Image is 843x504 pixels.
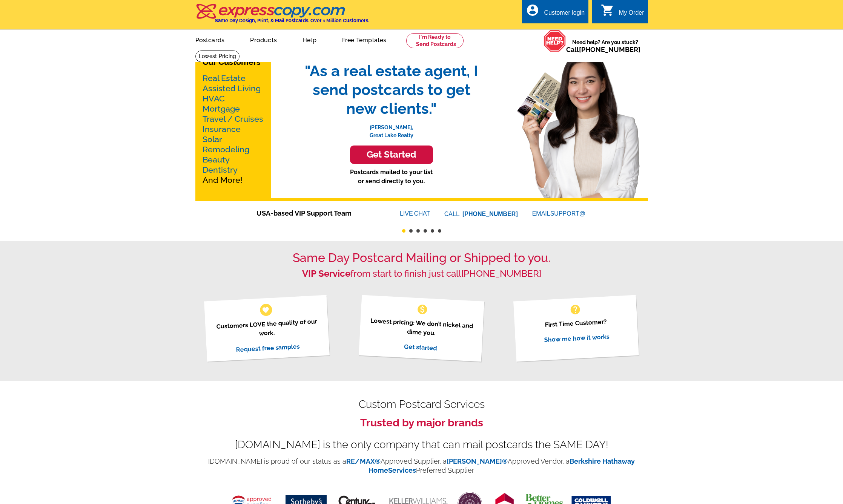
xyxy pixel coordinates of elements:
[402,229,405,233] button: 1 of 6
[297,168,486,186] p: Postcards mailed to your list or send directly to you.
[566,38,644,54] span: Need help? Are you stuck?
[400,209,414,218] font: LIVE
[203,124,241,134] a: Insurance
[409,229,413,233] button: 2 of 6
[297,118,486,139] p: [PERSON_NAME], Great Lake Realty
[213,317,320,340] p: Customers LOVE the quality of our work.
[431,229,434,233] button: 5 of 6
[302,268,350,279] strong: VIP Service
[238,31,289,48] a: Products
[569,303,581,316] span: help
[215,18,369,23] h4: Same Day Design, Print, & Mail Postcards. Over 1 Million Customers.
[461,268,541,279] a: [PHONE_NUMBER]
[444,210,461,219] font: CALL
[203,135,222,144] a: Solar
[203,155,230,164] a: Beauty
[203,165,238,175] a: Dentistry
[368,316,475,340] p: Lowest pricing: We don’t nickel and dime you.
[400,210,430,217] a: LIVECHAT
[438,229,441,233] button: 6 of 6
[526,3,539,17] i: account_circle
[523,316,629,331] p: First Time Customer?
[203,74,246,83] a: Real Estate
[462,211,518,217] a: [PHONE_NUMBER]
[404,343,437,352] a: Get started
[195,9,369,23] a: Same Day Design, Print, & Mail Postcards. Over 1 Million Customers.
[297,146,486,164] a: Get Started
[290,31,329,48] a: Help
[195,251,648,265] h1: Same Day Postcard Mailing or Shipped to you.
[416,229,420,233] button: 3 of 6
[297,61,486,118] span: "As a real estate agent, I send postcards to get new clients."
[195,400,648,409] h2: Custom Postcard Services
[544,30,566,52] img: help
[550,209,587,218] font: SUPPORT@
[203,114,263,124] a: Travel / Cruises
[601,8,644,18] a: shopping_cart My Order
[256,208,377,218] span: USA-based VIP Support Team
[183,31,237,48] a: Postcards
[359,149,424,160] h3: Get Started
[579,46,640,54] a: [PHONE_NUMBER]
[195,417,648,429] h3: Trusted by major brands
[601,3,614,17] i: shopping_cart
[532,210,587,217] a: EMAILSUPPORT@
[203,73,264,185] p: And More!
[236,343,300,353] a: Request free samples
[203,84,261,93] a: Assisted Living
[330,31,399,48] a: Free Templates
[203,104,240,113] a: Mortgage
[346,457,381,465] a: RE/MAX®
[416,303,428,316] span: monetization_on
[203,94,225,103] a: HVAC
[544,333,610,343] a: Show me how it works
[619,9,644,20] div: My Order
[566,46,640,54] span: Call
[195,457,648,475] p: [DOMAIN_NAME] is proud of our status as a Approved Supplier, a Approved Vendor, a Preferred Suppl...
[544,9,585,20] div: Customer login
[424,229,427,233] button: 4 of 6
[203,145,249,154] a: Remodeling
[195,440,648,449] div: [DOMAIN_NAME] is the only company that can mail postcards the SAME DAY!
[195,268,648,279] h2: from start to finish just call
[526,8,585,18] a: account_circle Customer login
[262,306,270,314] span: favorite
[447,457,508,465] a: [PERSON_NAME]®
